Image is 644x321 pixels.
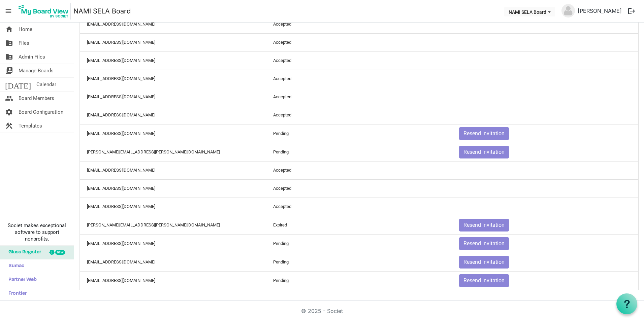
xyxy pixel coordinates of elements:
td: is template cell column header [452,51,638,70]
button: Resend Invitation [459,274,509,287]
span: [DATE] [5,78,31,91]
button: Resend Invitation [459,127,509,140]
td: viviana.aldous@gmail.com column header Email Address [80,143,266,161]
span: Templates [19,119,42,133]
td: Pending column header Invitation Status [266,234,452,253]
button: Resend Invitation [459,256,509,269]
button: Resend Invitation [459,219,509,231]
span: Frontier [5,287,27,300]
span: Partner Web [5,273,37,287]
span: Board Members [19,92,54,105]
span: Glass Register [5,246,41,259]
td: is template cell column header [452,179,638,198]
td: amyybarzabal@gmail.com column header Email Address [80,70,266,88]
td: is template cell column header [452,106,638,124]
td: Accepted column header Invitation Status [266,70,452,88]
span: Societ makes exceptional software to support nonprofits. [3,222,71,242]
button: Resend Invitation [459,237,509,250]
td: Resend Invitation is template cell column header [452,124,638,143]
td: is template cell column header [452,88,638,106]
td: Accepted column header Invitation Status [266,88,452,106]
div: new [55,250,65,255]
td: irelsears@alliedpapercompany.com column header Email Address [80,124,266,143]
td: Accepted column header Invitation Status [266,198,452,216]
td: Expired column header Invitation Status [266,216,452,234]
td: bettybtedesco@gmail.com column header Email Address [80,179,266,198]
span: Board Configuration [19,105,63,119]
td: Pending column header Invitation Status [266,124,452,143]
span: switch_account [5,64,13,77]
img: My Board View Logo [17,3,71,20]
td: cynthia.quigley@lcmchealth.org column header Email Address [80,216,266,234]
td: Accepted column header Invitation Status [266,161,452,179]
img: no-profile-picture.svg [561,4,575,17]
td: mgregoire@namisela.org column header Email Address [80,15,266,33]
td: docmancina@gmail.com column header Email Address [80,88,266,106]
td: Resend Invitation is template cell column header [452,234,638,253]
span: folder_shared [5,36,13,50]
td: Resend Invitation is template cell column header [452,216,638,234]
td: Resend Invitation is template cell column header [452,271,638,290]
span: settings [5,105,13,119]
span: home [5,23,13,36]
td: smschexnayder@hotmail.com column header Email Address [80,271,266,290]
td: Resend Invitation is template cell column header [452,143,638,161]
td: is template cell column header [452,33,638,51]
span: construction [5,119,13,133]
td: is template cell column header [452,161,638,179]
td: dcatherman@aol.com column header Email Address [80,253,266,271]
span: folder_shared [5,50,13,64]
span: Home [19,23,32,36]
button: NAMI SELA Board dropdownbutton [504,7,555,16]
td: jessicabrewster@charter.net column header Email Address [80,198,266,216]
td: acastrolpc@gmail.com column header Email Address [80,51,266,70]
span: menu [2,5,15,17]
span: people [5,92,13,105]
td: is template cell column header [452,198,638,216]
button: Resend Invitation [459,146,509,158]
span: Files [19,36,29,50]
td: is template cell column header [452,70,638,88]
td: Pending column header Invitation Status [266,143,452,161]
td: Accepted column header Invitation Status [266,51,452,70]
span: Admin Files [19,50,45,64]
td: is template cell column header [452,15,638,33]
span: Manage Boards [19,64,54,77]
td: Accepted column header Invitation Status [266,179,452,198]
td: Resend Invitation is template cell column header [452,253,638,271]
a: © 2025 - Societ [301,308,343,314]
td: Accepted column header Invitation Status [266,15,452,33]
td: whartonmuller@gmail.com column header Email Address [80,161,266,179]
span: Sumac [5,259,24,273]
button: logout [624,4,639,18]
td: rmbrumfield@stpgov.org column header Email Address [80,234,266,253]
a: My Board View Logo [17,3,73,20]
td: Accepted column header Invitation Status [266,106,452,124]
a: NAMI SELA Board [73,4,131,18]
td: Pending column header Invitation Status [266,253,452,271]
td: Accepted column header Invitation Status [266,33,452,51]
td: cpulling@namisela.org column header Email Address [80,33,266,51]
a: [PERSON_NAME] [575,4,624,17]
td: Pending column header Invitation Status [266,271,452,290]
span: Calendar [36,78,56,91]
td: joy4basics@gmail.com column header Email Address [80,106,266,124]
